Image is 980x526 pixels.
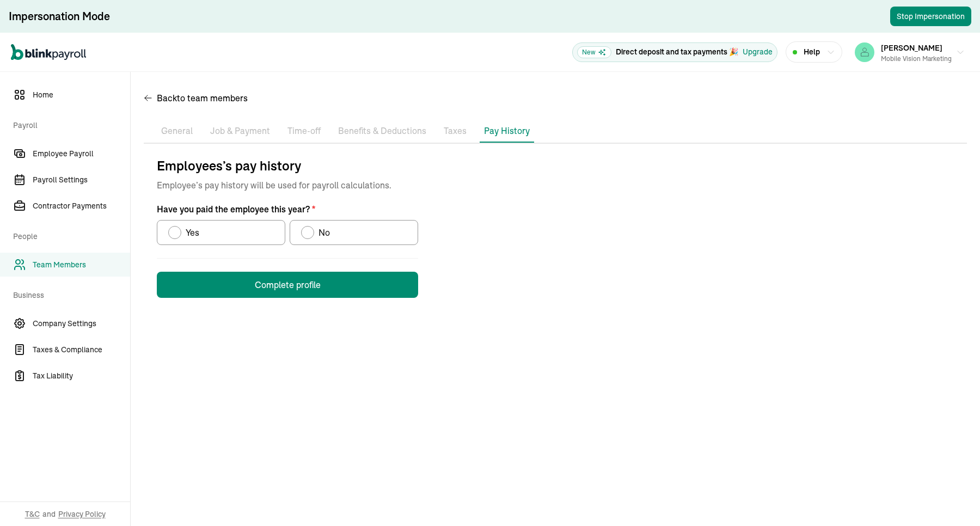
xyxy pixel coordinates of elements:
div: Have you paid the employee this year? [157,203,418,245]
p: General [161,124,193,138]
p: Direct deposit and tax payments 🎉 [616,46,738,58]
span: No [318,226,330,239]
button: Complete profile [157,272,418,298]
p: Employee’s pay history will be used for payroll calculations. [157,179,954,192]
p: Pay History [484,124,530,137]
span: Yes [186,226,199,239]
span: Business [13,279,124,309]
span: Employee Payroll [33,148,130,160]
p: Benefits & Deductions [338,124,426,138]
span: to team members [177,91,248,105]
p: Job & Payment [210,124,270,138]
p: Taxes [444,124,467,138]
button: Help [786,41,842,63]
p: Time-off [287,124,321,138]
span: Taxes & Compliance [33,344,130,356]
button: [PERSON_NAME]Mobile Vision Marketing [850,39,969,66]
span: Home [33,89,130,101]
button: Backto team members [144,85,248,111]
span: Payroll Settings [33,174,130,186]
span: Payroll [13,109,124,139]
span: Tax Liability [33,370,130,382]
span: People [13,220,124,250]
nav: Global [11,36,86,68]
span: Help [804,46,820,58]
p: Have you paid the employee this year? [157,203,418,216]
h2: Employees’s pay history [157,157,301,174]
span: T&C [25,509,40,519]
span: Back [157,91,248,105]
span: Privacy Policy [58,509,106,519]
span: Contractor Payments [33,200,130,212]
iframe: Chat Widget [799,408,980,526]
div: Mobile Vision Marketing [881,54,952,64]
button: Upgrade [743,46,773,58]
span: Company Settings [33,318,130,329]
span: New [577,46,611,58]
span: Team Members [33,259,130,271]
span: [PERSON_NAME] [881,43,942,53]
div: Impersonation Mode [9,9,110,24]
button: Stop Impersonation [890,7,971,26]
